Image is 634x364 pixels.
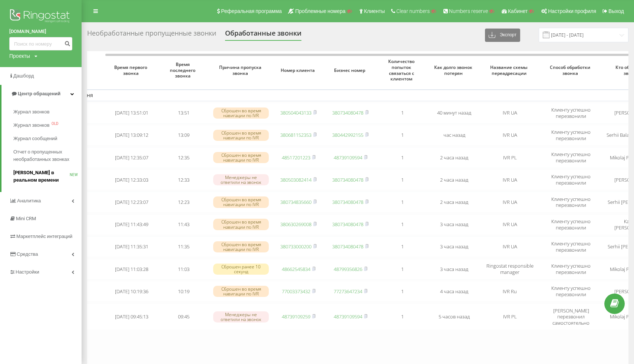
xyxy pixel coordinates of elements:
td: 40 минут назад [428,103,480,123]
span: Клиенты [364,8,385,14]
td: 1 [376,192,428,212]
span: Аналитика [17,198,41,203]
div: Сброшен во время навигации по IVR [213,241,269,252]
td: [DATE] 11:03:28 [106,259,158,279]
a: Центр обращений [1,85,82,103]
td: [DATE] 12:23:07 [106,192,158,212]
a: 380681152353 [280,132,311,138]
td: IVR UA [480,103,539,123]
span: Как долго звонок потерян [434,64,474,76]
a: 380734080478 [332,243,363,250]
a: 380504043133 [280,109,311,116]
input: Поиск по номеру [9,37,72,50]
a: [PERSON_NAME] в реальном времениNEW [13,166,82,187]
a: Отчет о пропущенных необработанных звонках [13,145,82,166]
span: Выход [608,8,624,14]
span: Numbers reserve [449,8,488,14]
a: [DOMAIN_NAME] [9,28,72,35]
a: 77273647234 [334,288,362,295]
span: Кабинет [508,8,528,14]
td: IVR UA [480,125,539,146]
span: Способ обработки звонка [546,64,596,76]
td: 11:35 [158,236,209,257]
td: 1 [376,103,428,123]
a: 48739109594 [334,154,362,161]
span: Журнал звонков [13,108,50,116]
span: Название схемы переадресации [486,64,533,76]
td: 4 часа назад [428,281,480,302]
td: [DATE] 13:09:12 [106,125,158,146]
td: 12:35 [158,147,209,168]
div: Необработанные пропущенные звонки [87,29,216,41]
td: 3 часа назад [428,259,480,279]
span: Mini CRM [16,216,36,221]
td: 2 часа назад [428,192,480,212]
button: Экспорт [485,29,520,42]
span: Номер клиента [278,67,318,73]
a: 48739109594 [334,313,362,320]
td: Клиенту успешно перезвонили [539,236,602,257]
a: 380734080478 [332,176,363,183]
td: [DATE] 10:19:36 [106,281,158,302]
td: Ringostat responsible manager [480,259,539,279]
td: 3 часа назад [428,214,480,235]
div: Менеджеры не ответили на звонок [213,311,269,322]
a: 380503082414 [280,176,311,183]
td: Клиенту успешно перезвонили [539,169,602,190]
span: Журнал сообщений [13,135,57,142]
td: [DATE] 11:35:31 [106,236,158,257]
td: 3 часа назад [428,236,480,257]
td: 11:43 [158,214,209,235]
a: 48517201223 [282,154,310,161]
td: 1 [376,125,428,146]
td: IVR UA [480,236,539,257]
a: 48799356826 [334,266,362,272]
span: Бизнес номер [330,67,370,73]
div: Менеджеры не ответили на звонок [213,174,269,185]
td: 11:03 [158,259,209,279]
td: IVR UA [480,169,539,190]
div: Обработанные звонки [225,29,301,41]
td: 1 [376,281,428,302]
td: 2 часа назад [428,147,480,168]
td: 10:19 [158,281,209,302]
span: Clear numbers [396,8,430,14]
a: 380734080478 [332,109,363,116]
span: Реферальная программа [221,8,282,14]
span: Центр обращений [18,91,60,96]
td: 1 [376,214,428,235]
td: Клиенту успешно перезвонили [539,281,602,302]
a: 380630269008 [280,221,311,228]
div: Сброшен ранее 10 секунд [213,264,269,275]
a: 48662545834 [282,266,310,272]
td: Клиенту успешно перезвонили [539,259,602,279]
span: Журнал звонков [13,122,50,129]
div: Сброшен во время навигации по IVR [213,196,269,208]
td: [PERSON_NAME] перезвонил самостоятельно [539,303,602,330]
td: IVR PL [480,147,539,168]
span: Настройки [16,269,39,275]
div: Сброшен во время навигации по IVR [213,219,269,230]
a: Журнал сообщений [13,132,82,145]
td: IVR Ru [480,281,539,302]
td: 1 [376,236,428,257]
td: 09:45 [158,303,209,330]
td: 1 [376,303,428,330]
div: Сброшен во время навигации по IVR [213,152,269,163]
td: 1 [376,147,428,168]
span: [PERSON_NAME] в реальном времени [13,169,70,184]
td: [DATE] 09:45:13 [106,303,158,330]
span: Количество попыток связаться с клиентом [382,59,422,82]
td: [DATE] 12:33:03 [106,169,158,190]
span: Проблемные номера [295,8,346,14]
td: Клиенту успешно перезвонили [539,103,602,123]
td: 1 [376,169,428,190]
td: Клиенту успешно перезвонили [539,214,602,235]
a: 48739109259 [282,313,310,320]
td: 13:09 [158,125,209,146]
td: [DATE] 13:51:01 [106,103,158,123]
td: 12:23 [158,192,209,212]
span: Средства [17,251,38,257]
span: Дашборд [13,73,34,79]
td: 12:33 [158,169,209,190]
